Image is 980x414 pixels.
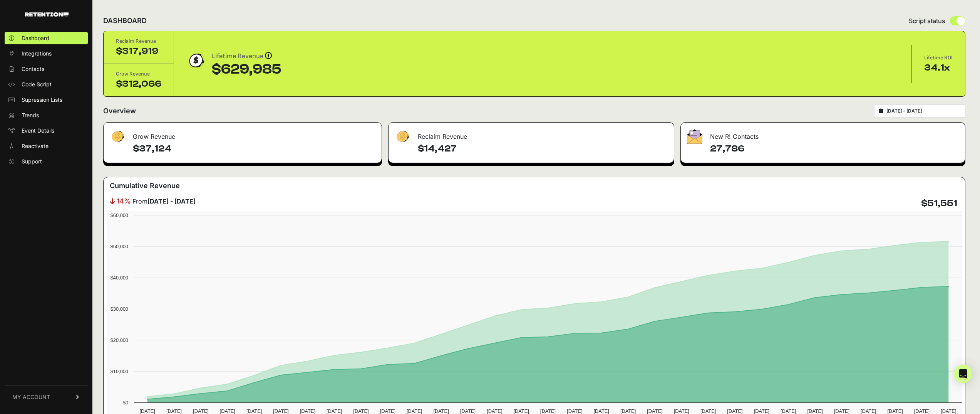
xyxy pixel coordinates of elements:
[418,143,667,155] h4: $14,427
[700,408,716,414] text: [DATE]
[186,51,206,70] img: dollar-coin-05c43ed7efb7bc0c12610022525b4bbbb207c7efeef5aecc26f025e68dcafac9.png
[681,123,965,146] div: New R! Contacts
[22,96,62,104] span: Supression Lists
[273,408,288,414] text: [DATE]
[754,408,769,414] text: [DATE]
[116,70,161,78] div: Grow Revenue
[22,50,52,57] span: Integrations
[220,408,235,414] text: [DATE]
[116,45,161,57] div: $317,919
[5,155,88,168] a: Support
[22,111,39,119] span: Trends
[140,408,155,414] text: [DATE]
[710,143,959,155] h4: 27,786
[246,408,262,414] text: [DATE]
[5,32,88,44] a: Dashboard
[954,365,972,383] div: Open Intercom Messenger
[110,129,125,144] img: fa-dollar-13500eef13a19c4ab2b9ed9ad552e47b0d9fc28b02b83b90ba0e00f96d6372e9.png
[941,408,956,414] text: [DATE]
[380,408,395,414] text: [DATE]
[116,78,161,90] div: $312,066
[887,408,903,414] text: [DATE]
[5,94,88,106] a: Supression Lists
[22,65,44,73] span: Contacts
[133,143,375,155] h4: $37,124
[300,408,315,414] text: [DATE]
[212,62,281,77] div: $629,985
[111,306,128,312] text: $30,000
[103,106,136,116] h2: Overview
[513,408,529,414] text: [DATE]
[111,212,128,218] text: $60,000
[924,62,953,74] div: 34.1x
[433,408,449,414] text: [DATE]
[861,408,876,414] text: [DATE]
[111,369,128,374] text: $10,000
[147,197,196,205] strong: [DATE] - [DATE]
[807,408,823,414] text: [DATE]
[5,78,88,91] a: Code Script
[540,408,556,414] text: [DATE]
[132,197,196,206] span: From
[12,393,50,401] span: MY ACCOUNT
[567,408,582,414] text: [DATE]
[781,408,796,414] text: [DATE]
[727,408,742,414] text: [DATE]
[674,408,689,414] text: [DATE]
[111,244,128,249] text: $50,000
[353,408,369,414] text: [DATE]
[5,385,88,409] a: MY ACCOUNT
[22,158,42,165] span: Support
[647,408,662,414] text: [DATE]
[116,37,161,45] div: Reclaim Revenue
[22,81,52,88] span: Code Script
[834,408,849,414] text: [DATE]
[5,109,88,121] a: Trends
[5,125,88,137] a: Event Details
[620,408,636,414] text: [DATE]
[110,180,180,191] h3: Cumulative Revenue
[687,129,702,144] img: fa-envelope-19ae18322b30453b285274b1b8af3d052b27d846a4fbe8435d1a52b978f639a2.png
[104,123,382,146] div: Grow Revenue
[22,34,49,42] span: Dashboard
[111,337,128,343] text: $20,000
[5,63,88,75] a: Contacts
[460,408,476,414] text: [DATE]
[924,54,953,62] div: Lifetime ROI
[22,127,54,135] span: Event Details
[594,408,609,414] text: [DATE]
[327,408,342,414] text: [DATE]
[5,47,88,60] a: Integrations
[166,408,182,414] text: [DATE]
[117,196,131,207] span: 14%
[921,197,957,210] h4: $51,551
[5,140,88,152] a: Reactivate
[103,15,147,26] h2: DASHBOARD
[407,408,422,414] text: [DATE]
[909,16,945,25] span: Script status
[389,123,673,146] div: Reclaim Revenue
[487,408,502,414] text: [DATE]
[193,408,208,414] text: [DATE]
[123,400,128,406] text: $0
[395,129,410,144] img: fa-dollar-13500eef13a19c4ab2b9ed9ad552e47b0d9fc28b02b83b90ba0e00f96d6372e9.png
[111,275,128,281] text: $40,000
[25,12,69,17] img: Retention.com
[914,408,930,414] text: [DATE]
[212,51,281,62] div: Lifetime Revenue
[22,142,49,150] span: Reactivate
